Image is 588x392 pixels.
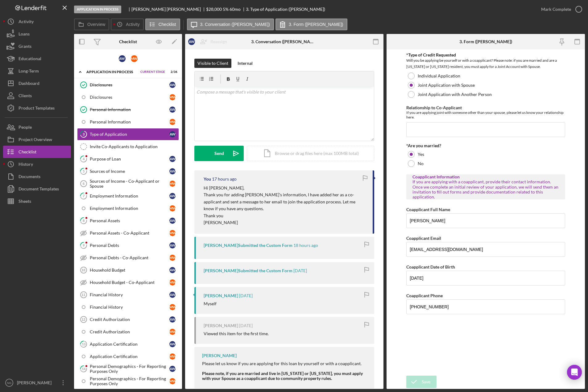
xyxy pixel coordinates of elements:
p: [PERSON_NAME] [204,219,366,226]
div: A W [169,168,176,174]
div: Grants [19,40,31,54]
div: [PERSON_NAME] [202,353,237,358]
div: [PERSON_NAME] [204,293,238,298]
div: Personal Information [90,107,169,112]
tspan: 14 [82,367,86,371]
time: 2025-10-06 23:11 [239,293,253,298]
div: A W [169,267,176,273]
button: Internal [234,59,256,68]
div: Employment Information [90,194,169,198]
div: A W [169,341,176,347]
div: Personal Assets [90,218,169,223]
label: Individual Application [418,73,460,78]
div: Financial History [90,292,169,297]
div: M W [169,181,176,187]
a: History [3,158,71,170]
button: Educational [3,52,71,65]
div: Viewed this item for the first time. [204,331,269,336]
div: You [204,177,211,181]
div: M W [169,205,176,211]
div: Activity [19,15,34,29]
label: Activity [126,22,139,27]
div: Credit Authorization [90,317,169,322]
div: Internal [238,59,253,68]
label: Relationship to Co-Applicant [406,105,462,110]
a: 9Personal DebtsAW [77,239,179,252]
time: 2025-10-07 21:45 [293,243,318,248]
div: Personal Debts - Co-Applicant [90,255,169,260]
button: NG[PERSON_NAME] [3,377,71,389]
a: Personal Demographics - For Reporting Purposes OnlyMW [77,375,179,387]
a: Employment InformationMW [77,202,179,215]
label: Coapplicant Email [406,236,441,241]
div: Checklist [19,146,36,160]
button: Save [406,376,437,388]
button: Document Templates [3,183,71,195]
button: 3. Form ([PERSON_NAME]) [275,19,347,30]
div: [PERSON_NAME] Submitted the Custom Form [204,268,292,273]
button: Product Templates [3,102,71,114]
div: A W [188,38,195,45]
button: Sheets [3,195,71,207]
div: [PERSON_NAME] [PERSON_NAME] [131,7,206,12]
div: Sources of Income - Co-Applicant or Spouse [90,179,169,189]
button: Grants [3,40,71,52]
div: A W [169,316,176,323]
time: 2025-10-06 23:11 [239,323,253,328]
button: Mark Complete [535,3,585,15]
div: M W [169,230,176,236]
div: M W [169,279,176,286]
div: Coapplicant Information [412,174,559,179]
tspan: 6 [83,182,85,186]
div: M W [169,329,176,335]
div: M W [169,94,176,100]
div: A W [169,218,176,224]
a: DisclosuresAW [77,79,179,91]
a: 12Credit AuthorizationAW [77,313,179,326]
div: A W [169,156,176,162]
tspan: 11 [81,293,85,297]
label: Coapplicant Phone [406,293,443,298]
a: Long-Term [3,65,71,77]
a: Clients [3,90,71,102]
a: Invite Co-Applicants to Application [77,140,179,153]
div: *Are you married? [406,143,565,148]
div: Personal Demographics - For Reporting Purposes Only [90,376,169,386]
div: M W [131,55,138,62]
span: Current Stage [140,70,165,74]
div: A W [169,242,176,248]
div: A W [169,193,176,199]
div: Will you be applying be yourself or with a coapplicant? Please note: if you are married and are a... [406,57,565,70]
a: Personal Assets - Co-ApplicantMW [77,227,179,239]
button: People [3,121,71,133]
tspan: 4 [83,157,85,161]
div: A W [169,292,176,298]
div: Sheets [19,195,31,209]
a: 13Application CertificationAW [77,338,179,350]
div: M W [169,353,176,360]
strong: Please note, if you are married and live in [US_STATE] or [US_STATE], you must apply with your Sp... [202,371,363,381]
button: Documents [3,170,71,183]
label: Coapplicant Date of Birth [406,264,455,269]
time: 2025-10-07 22:42 [212,177,237,181]
div: A W [169,82,176,88]
label: Coapplicant Full Name [406,207,450,212]
div: Purpose of Loan [90,156,169,161]
div: Personal Information [90,119,169,124]
a: DisclosuresMW [77,91,179,103]
button: Dashboard [3,77,71,90]
a: 7Employment InformationAW [77,190,179,202]
label: Yes [418,152,424,157]
div: Invite Co-Applicants to Application [90,144,179,149]
div: Product Templates [19,102,55,116]
div: [PERSON_NAME] [15,377,56,390]
a: Household Budget - Co-ApplicantMW [77,276,179,289]
div: Mark Complete [541,3,571,15]
div: Application In Process [86,70,137,74]
div: Loans [19,28,30,42]
a: 5Sources of IncomeAW [77,165,179,177]
div: Personal Assets - Co-Applicant [90,231,169,236]
button: AWReassign [185,35,233,48]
